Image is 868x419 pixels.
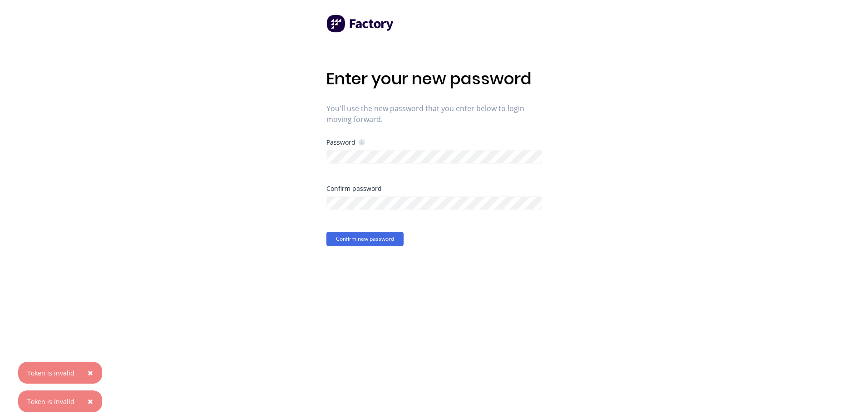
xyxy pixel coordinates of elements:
[326,103,542,125] span: You'll use the new password that you enter below to login moving forward.
[88,395,93,408] span: ×
[79,390,102,412] button: Close
[88,366,93,379] span: ×
[326,138,365,146] div: Password
[326,15,395,33] img: Factory
[326,232,404,246] button: Confirm new password
[27,368,74,378] div: Token is invalid
[326,185,542,192] div: Confirm password
[27,397,74,406] div: Token is invalid
[326,69,542,88] h1: Enter your new password
[79,362,102,384] button: Close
